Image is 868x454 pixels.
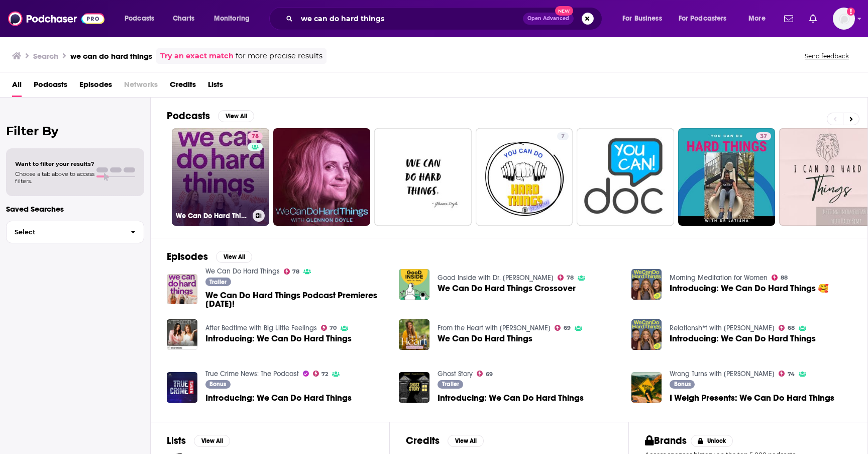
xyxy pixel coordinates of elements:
[125,12,154,26] span: Podcasts
[6,221,144,243] button: Select
[772,275,788,281] a: 88
[34,76,67,97] span: Podcasts
[748,12,766,26] span: More
[167,110,210,122] h2: Podcasts
[780,10,797,27] a: Show notifications dropdown
[208,76,223,97] span: Lists
[12,76,22,97] a: All
[15,170,94,185] span: Choose a tab above to access filters.
[194,435,230,447] button: View All
[741,11,778,27] button: open menu
[645,434,687,447] h2: Brands
[833,8,855,30] button: Show profile menu
[448,435,484,447] button: View All
[802,52,852,60] button: Send feedback
[167,372,197,403] img: Introducing: We Can Do Hard Things
[779,371,795,377] a: 74
[167,250,252,263] a: EpisodesView All
[438,324,551,332] a: From the Heart with Rachel Brathen
[406,434,484,447] a: CreditsView All
[631,372,662,403] img: I Weigh Presents: We Can Do Hard Things
[672,11,741,27] button: open menu
[209,279,227,285] span: Trailer
[118,11,167,27] button: open menu
[527,16,569,21] span: Open Advanced
[167,250,208,263] h2: Episodes
[564,326,571,330] span: 69
[781,276,788,280] span: 88
[279,7,612,30] div: Search podcasts, credits, & more...
[760,132,767,142] span: 37
[292,269,299,274] span: 78
[8,9,104,28] img: Podchaser - Follow, Share and Rate Podcasts
[160,50,234,62] a: Try an exact match
[170,76,196,97] a: Credits
[214,12,250,26] span: Monitoring
[670,394,834,402] a: I Weigh Presents: We Can Do Hard Things
[6,204,144,214] p: Saved Searches
[558,275,574,281] a: 78
[207,11,263,27] button: open menu
[561,132,565,142] span: 7
[691,435,733,447] button: Unlock
[6,124,144,138] h2: Filter By
[248,132,263,140] a: 78
[486,372,493,377] span: 69
[205,394,352,402] span: Introducing: We Can Do Hard Things
[205,324,317,332] a: After Bedtime with Big Little Feelings
[670,284,829,293] a: Introducing: We Can Do Hard Things 🥰
[7,229,123,235] span: Select
[438,274,554,282] a: Good Inside with Dr. Becky
[670,274,768,282] a: Morning Meditation for Women
[321,372,328,377] span: 72
[167,434,230,447] a: ListsView All
[399,269,429,300] img: We Can Do Hard Things Crossover
[557,132,569,140] a: 7
[674,381,691,387] span: Bonus
[833,8,855,30] img: User Profile
[79,76,112,97] a: Episodes
[679,12,727,26] span: For Podcasters
[555,6,573,16] span: New
[615,11,675,27] button: open menu
[670,324,775,332] a: Relationsh*t with Kamie Crawford
[805,10,821,27] a: Show notifications dropdown
[216,251,252,263] button: View All
[167,434,186,447] h2: Lists
[167,110,254,122] a: PodcastsView All
[631,319,662,350] img: Introducing: We Can Do Hard Things
[779,325,795,331] a: 68
[167,319,197,350] img: Introducing: We Can Do Hard Things
[167,274,197,305] img: We Can Do Hard Things Podcast Premieres Tuesday, May 11th!
[172,128,269,226] a: 78We Can Do Hard Things
[205,291,387,308] span: We Can Do Hard Things Podcast Premieres [DATE]!
[670,370,775,378] a: Wrong Turns with Jameela Jamil
[438,284,576,293] span: We Can Do Hard Things Crossover
[297,11,523,27] input: Search podcasts, credits, & more...
[236,50,322,62] span: for more precise results
[847,8,855,16] svg: Add a profile image
[399,319,429,350] img: We Can Do Hard Things
[631,269,662,300] a: Introducing: We Can Do Hard Things 🥰
[218,110,254,122] button: View All
[438,394,584,402] a: Introducing: We Can Do Hard Things
[438,334,532,343] a: We Can Do Hard Things
[284,268,300,275] a: 78
[313,371,329,377] a: 72
[166,11,200,27] a: Charts
[523,13,574,25] button: Open AdvancedNew
[567,276,574,280] span: 78
[678,128,776,226] a: 37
